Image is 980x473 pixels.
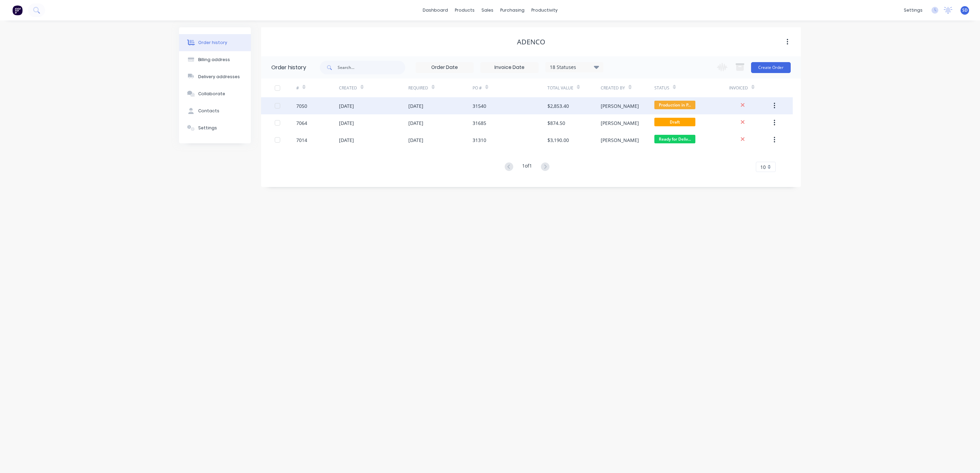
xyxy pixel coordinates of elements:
div: 7064 [296,119,307,127]
div: Invoiced [729,78,772,97]
button: Create Order [751,62,791,73]
div: 7014 [296,137,307,144]
button: Contacts [179,102,251,119]
span: 10 [760,163,766,171]
div: [DATE] [339,102,354,110]
div: 31685 [473,119,486,127]
input: Search... [338,61,405,74]
div: # [296,78,339,97]
div: PO # [473,78,547,97]
div: 7050 [296,102,307,110]
div: 31310 [473,137,486,144]
div: $874.50 [547,119,565,127]
div: Collaborate [198,91,225,97]
span: Production in P... [654,101,695,109]
button: Collaborate [179,85,251,102]
div: 18 Statuses [546,63,603,71]
div: $2,853.40 [547,102,569,110]
div: settings [900,5,926,15]
div: sales [478,5,497,15]
a: dashboard [419,5,451,15]
div: 1 of 1 [522,162,532,172]
input: Order Date [416,62,473,73]
input: Invoice Date [481,62,538,73]
div: Total Value [547,78,601,97]
div: PO # [473,85,482,91]
span: Ready for Deliv... [654,135,695,143]
div: Status [654,85,669,91]
button: Billing address [179,51,251,68]
div: Order history [198,40,227,46]
div: $3,190.00 [547,137,569,144]
div: purchasing [497,5,528,15]
div: 31540 [473,102,486,110]
div: Status [654,78,729,97]
div: [DATE] [408,137,423,144]
div: Billing address [198,57,230,63]
div: Contacts [198,108,219,114]
div: Total Value [547,85,573,91]
div: # [296,85,299,91]
div: Delivery addresses [198,74,240,80]
button: Order history [179,34,251,51]
div: [PERSON_NAME] [601,102,639,110]
div: products [451,5,478,15]
div: [DATE] [408,119,423,127]
div: Order history [271,63,306,72]
div: Created [339,78,408,97]
div: Created By [601,85,625,91]
div: Created By [601,78,654,97]
div: productivity [528,5,561,15]
div: Required [408,78,473,97]
div: [DATE] [339,119,354,127]
div: [DATE] [339,137,354,144]
div: [PERSON_NAME] [601,137,639,144]
button: Delivery addresses [179,68,251,85]
div: Settings [198,125,217,131]
div: [DATE] [408,102,423,110]
div: Invoiced [729,85,748,91]
div: Created [339,85,357,91]
span: SD [962,7,968,13]
div: Adenco [517,38,545,46]
img: Factory [12,5,23,15]
span: Draft [654,118,695,126]
div: [PERSON_NAME] [601,119,639,127]
div: Required [408,85,428,91]
button: Settings [179,119,251,137]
